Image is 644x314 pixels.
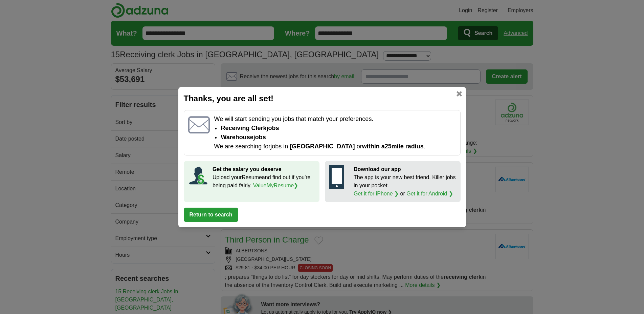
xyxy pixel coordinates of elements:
[184,208,238,222] button: Return to search
[362,143,424,150] span: within a 25 mile radius
[354,191,399,196] a: Get it for iPhone ❯
[213,165,315,173] p: Get the salary you deserve
[214,142,456,151] p: We are searching for jobs in or .
[221,124,456,133] li: Receiving clerk jobs
[214,114,456,124] p: We will start sending you jobs that match your preferences.
[354,173,456,198] p: The app is your new best friend. Killer jobs in your pocket. or
[253,183,298,188] a: ValueMyResume❯
[184,92,461,105] h2: Thanks, you are all set!
[406,191,453,196] a: Get it for Android ❯
[221,133,456,142] li: Warehouse jobs
[290,143,355,150] span: [GEOGRAPHIC_DATA]
[213,173,315,190] p: Upload your Resume and find out if you're being paid fairly.
[354,165,456,173] p: Download our app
